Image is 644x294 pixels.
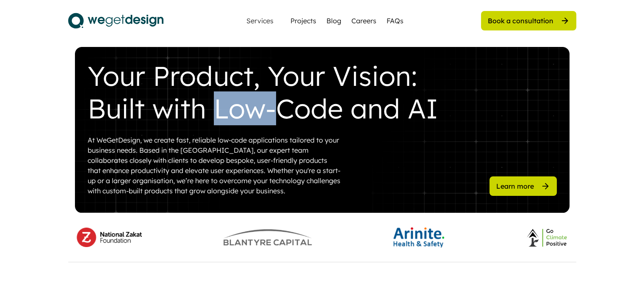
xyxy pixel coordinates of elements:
img: arinite_footer_logo.png.webp [393,227,444,247]
img: blantyre-capital-logo%201.png [223,229,312,246]
img: images%20%281%29.png [525,227,568,247]
div: Services [243,17,277,24]
img: Logo%20%282%29.png [77,228,142,247]
a: Projects [290,16,316,26]
a: Careers [351,16,376,26]
a: FAQs [387,16,404,26]
div: Learn more [496,181,534,191]
div: Your Product, Your Vision: Built with Low-Code and AI [88,60,452,125]
img: logo.svg [68,10,163,31]
a: Blog [326,16,341,26]
div: At WeGetDesign, we create fast, reliable low-code applications tailored to your business needs. B... [88,135,342,196]
div: Book a consultation [488,16,553,25]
